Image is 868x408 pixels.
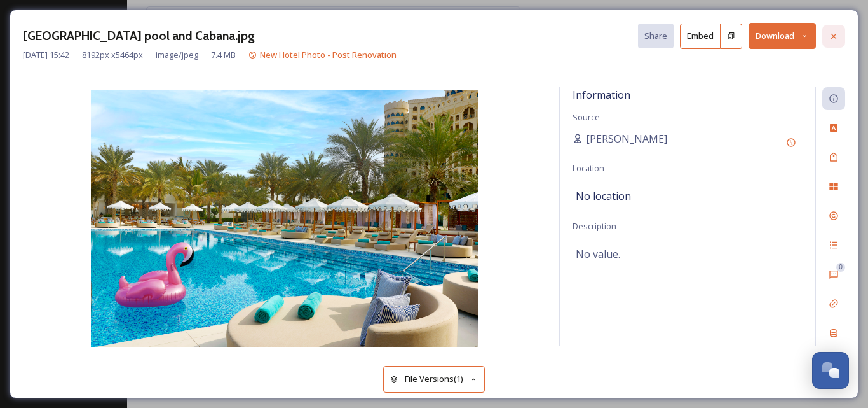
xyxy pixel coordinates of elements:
span: [DATE] 15:42 [23,49,69,61]
button: File Versions(1) [383,366,485,392]
span: Description [573,220,616,232]
h3: [GEOGRAPHIC_DATA] pool and Cabana.jpg [23,27,255,45]
div: 0 [836,263,845,272]
span: New Hotel Photo - Post Renovation [260,49,397,60]
span: Information [573,88,630,102]
img: Sunset%20Beach%20pool%20and%20Cabana.jpg [23,90,546,349]
span: No location [576,188,631,204]
button: Embed [680,24,721,49]
span: Source [573,111,600,123]
button: Download [749,23,816,49]
button: Open Chat [812,352,849,389]
span: 8192 px x 5464 px [82,49,143,61]
span: image/jpeg [156,49,198,61]
button: Share [638,24,674,48]
span: Location [573,162,604,174]
span: [PERSON_NAME] [586,131,667,146]
span: 7.4 MB [211,49,236,61]
span: No value. [576,246,620,262]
